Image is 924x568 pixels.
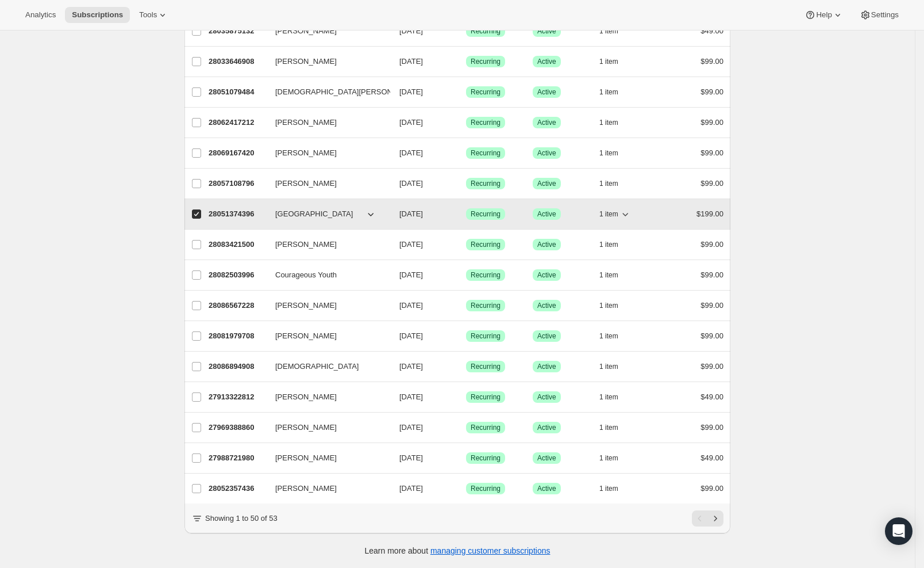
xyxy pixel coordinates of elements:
span: [PERSON_NAME] [275,300,337,311]
p: 28052357436 [209,483,266,494]
span: 1 item [599,392,618,402]
p: 28051079484 [209,86,266,98]
p: 28083421500 [209,239,266,250]
p: 27913322812 [209,391,266,403]
span: Active [537,179,556,188]
button: [PERSON_NAME] [268,296,383,315]
span: Recurring [471,118,500,127]
p: 28033646908 [209,56,266,67]
p: Showing 1 to 50 of 53 [205,513,278,524]
div: 28086894908[DEMOGRAPHIC_DATA][DATE]SuccessRecurringSuccessActive1 item$99.00 [209,359,723,375]
button: [PERSON_NAME] [268,144,383,162]
span: 1 item [599,301,618,310]
div: 28051079484[DEMOGRAPHIC_DATA][PERSON_NAME][DATE]SuccessRecurringSuccessActive1 item$99.00 [209,84,723,100]
nav: Pagination [692,510,723,527]
span: [DATE] [399,148,423,157]
button: 1 item [599,206,631,222]
p: 28082503996 [209,269,266,281]
span: Active [537,148,556,158]
div: 28052357436[PERSON_NAME][DATE]SuccessRecurringSuccessActive1 item$99.00 [209,481,723,497]
span: 1 item [599,179,618,188]
span: Active [537,423,556,432]
span: Active [537,57,556,66]
span: 1 item [599,87,618,97]
span: [DATE] [399,484,423,493]
span: [DATE] [399,26,423,35]
span: Active [537,240,556,249]
span: 1 item [599,209,618,219]
span: [DEMOGRAPHIC_DATA] [275,361,359,372]
span: Recurring [471,362,500,371]
button: 1 item [599,237,631,253]
button: [PERSON_NAME] [268,235,383,254]
button: [PERSON_NAME] [268,174,383,193]
span: [DATE] [399,209,423,218]
button: Analytics [18,7,63,23]
p: 28057108796 [209,178,266,189]
p: 28051374396 [209,208,266,220]
span: $99.00 [700,148,723,157]
span: Recurring [471,57,500,66]
span: [DATE] [399,57,423,66]
div: 28033646908[PERSON_NAME][DATE]SuccessRecurringSuccessActive1 item$99.00 [209,54,723,70]
div: 27988721980[PERSON_NAME][DATE]SuccessRecurringSuccessActive1 item$49.00 [209,450,723,466]
button: [PERSON_NAME] [268,479,383,498]
button: Settings [853,7,906,23]
span: Active [537,484,556,493]
button: 1 item [599,145,631,161]
span: [DATE] [399,270,423,279]
span: $99.00 [700,118,723,127]
button: [PERSON_NAME] [268,388,383,406]
span: $99.00 [700,423,723,432]
p: 28086567228 [209,300,266,311]
span: Recurring [471,484,500,493]
span: [DATE] [399,87,423,96]
span: Active [537,26,556,36]
span: $49.00 [700,453,723,462]
span: [DATE] [399,331,423,340]
span: Active [537,331,556,341]
button: 1 item [599,298,631,314]
button: [PERSON_NAME] [268,449,383,467]
button: Tools [132,7,175,23]
span: $49.00 [700,392,723,401]
span: $199.00 [696,209,723,218]
span: Active [537,87,556,97]
span: [DATE] [399,392,423,401]
span: [PERSON_NAME] [275,117,337,128]
div: 28062417212[PERSON_NAME][DATE]SuccessRecurringSuccessActive1 item$99.00 [209,115,723,131]
span: [DEMOGRAPHIC_DATA][PERSON_NAME] [275,86,420,98]
button: [PERSON_NAME] [268,52,383,71]
div: Open Intercom Messenger [885,517,913,545]
span: Active [537,362,556,371]
div: 27913322812[PERSON_NAME][DATE]SuccessRecurringSuccessActive1 item$49.00 [209,389,723,405]
span: Recurring [471,209,500,219]
span: Active [537,301,556,310]
button: 1 item [599,267,631,283]
span: [DATE] [399,118,423,127]
button: 1 item [599,54,631,70]
span: 1 item [599,362,618,371]
span: 1 item [599,240,618,249]
span: [PERSON_NAME] [275,178,337,189]
p: 28069167420 [209,147,266,159]
span: Active [537,392,556,402]
span: [PERSON_NAME] [275,452,337,464]
button: 1 item [599,389,631,405]
span: $99.00 [700,240,723,249]
button: 1 item [599,420,631,436]
span: Recurring [471,179,500,188]
span: 1 item [599,148,618,158]
span: [DATE] [399,240,423,249]
button: 1 item [599,328,631,344]
button: [PERSON_NAME] [268,418,383,437]
span: Recurring [471,331,500,341]
p: 28086894908 [209,361,266,372]
button: Subscriptions [65,7,130,23]
button: 1 item [599,450,631,466]
div: 28082503996Courageous Youth[DATE]SuccessRecurringSuccessActive1 item$99.00 [209,267,723,283]
span: [PERSON_NAME] [275,391,337,403]
span: 1 item [599,26,618,36]
span: [PERSON_NAME] [275,330,337,342]
span: Recurring [471,26,500,36]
